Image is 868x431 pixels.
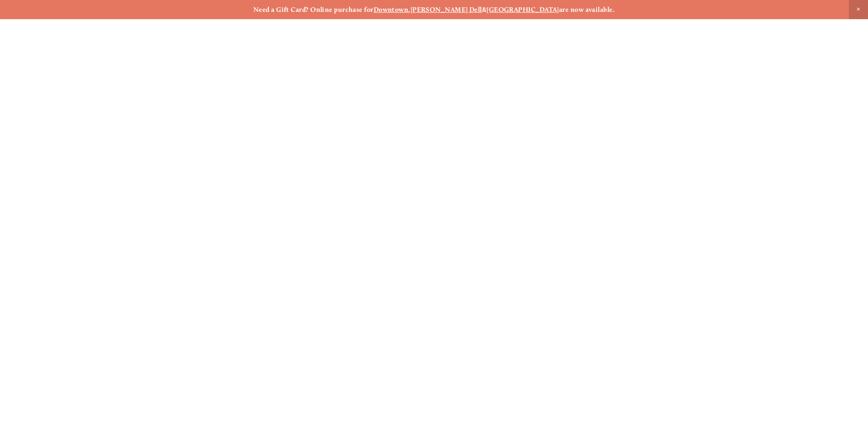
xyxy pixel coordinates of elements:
[487,5,559,14] a: [GEOGRAPHIC_DATA]
[408,5,410,14] strong: ,
[374,5,409,14] a: Downtown
[559,5,615,14] strong: are now available.
[253,5,374,14] strong: Need a Gift Card? Online purchase for
[411,5,482,14] a: [PERSON_NAME] Dell
[482,5,487,14] strong: &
